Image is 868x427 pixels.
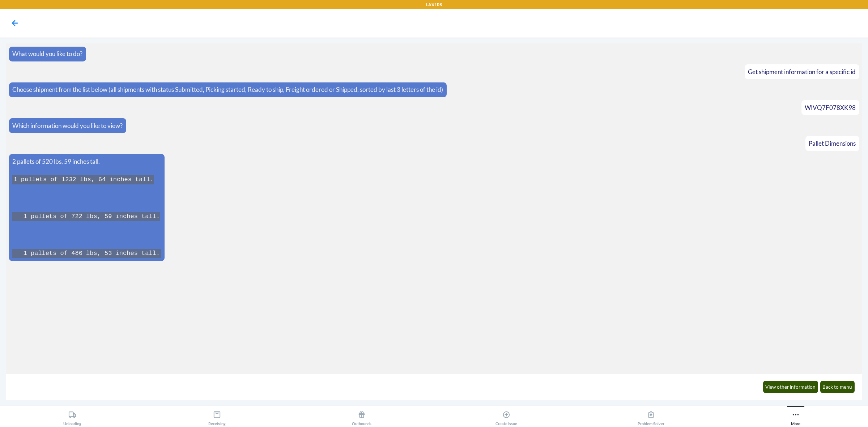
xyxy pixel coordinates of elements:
[12,85,443,94] p: Choose shipment from the list below (all shipments with status Submitted, Picking started, Ready ...
[820,381,855,393] button: Back to menu
[63,408,81,426] div: Unloading
[434,406,579,426] button: Create Issue
[638,408,664,426] div: Problem Solver
[748,68,856,76] span: Get shipment information for a specific id
[352,408,371,426] div: Outbounds
[208,408,226,426] div: Receiving
[289,406,434,426] button: Outbounds
[495,408,517,426] div: Create Issue
[145,406,289,426] button: Receiving
[579,406,723,426] button: Problem Solver
[12,175,161,258] code: 1 pallets of 1232 lbs, 64 inches tall. 1 pallets of 722 lbs, 59 inches tall. 1 pallets of 486 lbs...
[763,381,818,393] button: View other information
[791,408,800,426] div: More
[723,406,868,426] button: More
[809,140,856,147] span: Pallet Dimensions
[12,121,123,131] p: Which information would you like to view?
[805,104,856,111] span: WIVQ7F078XK98
[426,1,442,8] p: LAX1RS
[12,49,82,59] p: What would you like to do?
[12,157,161,166] p: 2 pallets of 520 lbs, 59 inches tall.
